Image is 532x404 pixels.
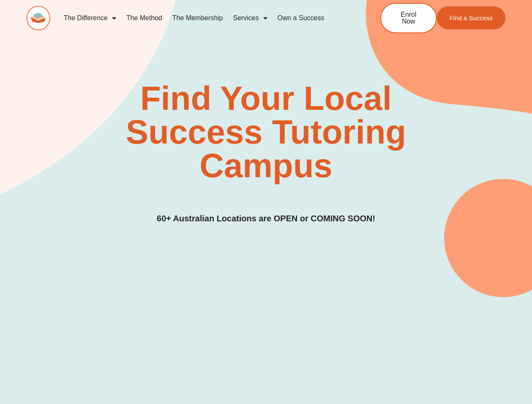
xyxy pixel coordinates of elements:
[449,15,493,21] span: Find a Success
[437,6,505,29] a: Find a Success
[273,8,329,28] a: Own a Success
[59,8,121,28] a: The Difference
[380,3,437,33] a: Enrol Now
[77,82,455,183] h2: Find Your Local Success Tutoring Campus
[228,8,272,28] a: Services
[490,364,532,404] iframe: Chat Widget
[167,8,228,28] a: The Membership
[157,212,375,225] h3: 60+ Australian Locations are OPEN or COMING SOON!
[59,8,353,28] nav: Menu
[121,8,167,28] a: The Method
[394,11,423,25] span: Enrol Now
